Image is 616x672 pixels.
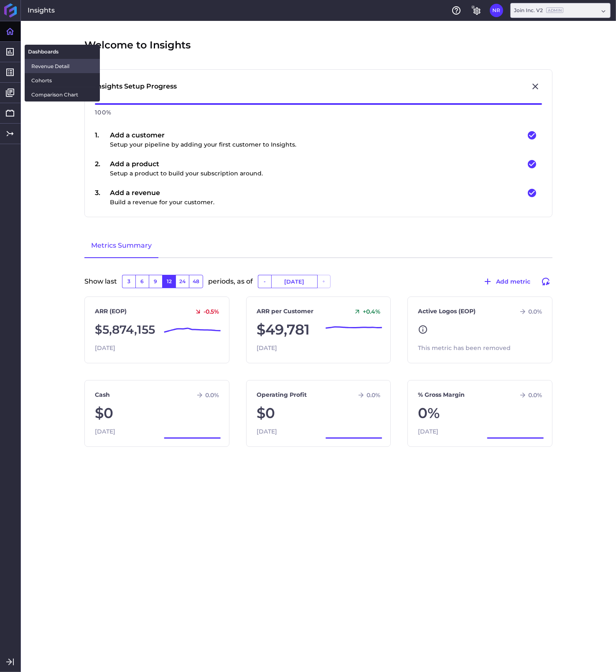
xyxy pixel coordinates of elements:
div: $0 [95,403,219,424]
div: $0 [257,403,381,424]
div: $5,874,155 [95,319,219,340]
p: Build a revenue for your customer. [110,198,214,207]
a: % Gross Margin [418,391,465,399]
div: 0% [418,403,542,424]
button: User Menu [490,4,503,17]
div: 100 % [95,105,542,120]
div: -0.5 % [191,308,219,315]
div: Dropdown select [510,3,611,18]
a: Active Logos (EOP) [418,307,476,316]
input: Select Date [272,275,317,288]
div: 3 . [95,188,110,207]
a: ARR per Customer [257,307,313,316]
div: 0.0 % [354,391,380,399]
button: 12 [162,275,176,288]
div: 0.0 % [516,308,542,315]
div: 1 . [95,130,110,149]
div: Insights Setup Progress [95,81,177,91]
div: $49,781 [257,319,381,340]
button: 24 [176,275,189,288]
div: 0.0 % [193,391,219,399]
div: Join Inc. V2 [514,7,563,14]
button: 6 [135,275,149,288]
a: ARR (EOP) [95,307,127,316]
div: 0.0 % [516,391,542,399]
button: 3 [122,275,135,288]
div: Add a product [110,159,263,178]
span: Welcome to Insights [84,38,191,53]
button: General Settings [470,4,483,17]
ins: Admin [546,8,563,13]
a: Metrics Summary [84,234,158,258]
button: Add metric [479,275,534,288]
button: - [258,275,271,288]
button: 48 [189,275,203,288]
div: Add a revenue [110,188,214,207]
a: Cash [95,391,110,399]
div: Add a customer [110,130,296,149]
button: Help [450,4,463,17]
button: Close [529,80,542,93]
div: 2 . [95,159,110,178]
div: Show last periods, as of [84,275,552,297]
div: +0.4 % [350,308,380,315]
a: Operating Profit [257,391,307,399]
p: Setup a product to build your subscription around. [110,169,263,178]
button: 9 [149,275,162,288]
p: Setup your pipeline by adding your first customer to Insights. [110,140,296,149]
div: This metric has been removed [418,344,542,352]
